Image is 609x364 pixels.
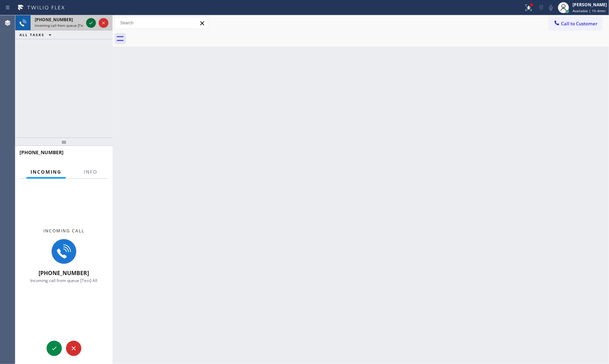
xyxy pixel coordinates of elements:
button: Incoming [26,165,66,179]
span: Available | 1h 4min [573,8,606,13]
button: Mute [546,3,556,13]
span: [PHONE_NUMBER] [19,149,64,156]
span: [PHONE_NUMBER] [39,269,89,277]
button: Info [80,165,101,179]
button: Reject [66,341,81,356]
span: Incoming call from queue [Test] All [35,23,92,28]
button: Call to Customer [549,17,602,30]
input: Search [115,17,208,28]
span: Call to Customer [561,20,598,27]
button: ALL TASKS [15,31,58,39]
button: Accept [47,341,62,356]
span: ALL TASKS [19,32,44,37]
span: [PHONE_NUMBER] [35,17,73,23]
button: Reject [99,18,108,28]
span: Incoming call from queue [Test] All [31,278,98,283]
div: [PERSON_NAME] [573,2,607,8]
span: Incoming call [43,228,84,234]
span: Info [84,169,97,175]
button: Accept [86,18,96,28]
span: Incoming [31,169,61,175]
